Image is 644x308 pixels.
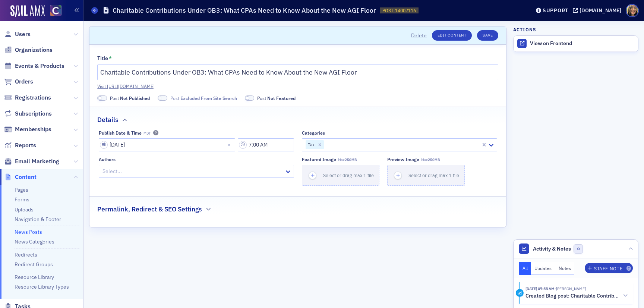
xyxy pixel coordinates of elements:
a: Subscriptions [4,110,52,118]
a: Resource Library [15,274,54,280]
a: Events & Products [4,62,64,70]
div: Activity [516,289,524,297]
div: Staff Note [594,267,622,271]
span: Not Published [97,95,107,101]
span: Not Featured [245,95,255,101]
span: 250MB [345,157,357,162]
div: Title [97,55,108,62]
span: Subscriptions [15,110,52,118]
h1: Charitable Contributions Under OB3: What CPAs Need to Know About the New AGI Floor [113,6,376,15]
div: [DOMAIN_NAME] [580,7,621,14]
span: Reports [15,141,36,150]
h2: Details [97,115,119,125]
span: Profile [626,4,639,17]
button: All [519,262,531,275]
a: View Homepage [45,5,61,18]
a: Resource Library Types [15,283,69,290]
a: Registrations [4,94,51,102]
button: Staff Note [585,263,633,273]
a: Pages [15,186,28,193]
button: Updates [531,262,555,275]
span: Max [338,157,357,162]
span: Registrations [15,94,51,102]
abbr: This field is required [109,55,112,62]
span: Max [421,157,440,162]
img: SailAMX [50,5,61,16]
span: Post [257,95,296,101]
div: Categories [302,130,325,136]
span: Organizations [15,46,53,54]
a: News Posts [15,229,42,235]
span: Not Published [120,95,150,101]
button: Close [225,138,235,151]
span: Post [110,95,150,101]
a: Uploads [15,206,34,213]
span: Email Marketing [15,157,59,166]
h5: Created Blog post: Charitable Contributions Under OB3: What CPAs Need to Know About the New AGI F... [525,293,621,299]
a: Organizations [4,46,53,54]
div: Publish Date & Time [99,130,142,136]
span: 250MB [428,157,440,162]
a: View on Frontend [514,36,638,51]
span: Select or drag max 1 file [323,172,374,178]
span: POST-14007116 [382,7,416,14]
img: SailAMX [10,5,45,17]
a: Users [4,30,31,38]
div: Support [543,7,568,14]
span: Post [170,95,237,101]
a: Content [4,173,37,181]
span: Orders [15,78,33,86]
a: Reports [4,141,36,150]
a: Memberships [4,125,51,133]
a: Orders [4,78,33,86]
h2: Permalink, Redirect & SEO Settings [97,204,202,214]
a: News Categories [15,238,54,245]
div: View on Frontend [530,40,634,47]
span: Select or drag max 1 file [408,172,459,178]
div: Featured Image [302,157,336,162]
span: Excluded From Site Search [158,95,167,101]
span: Activity & Notes [533,245,571,253]
div: Remove Tax [316,140,324,149]
button: Select or drag max 1 file [387,165,465,186]
a: Redirects [15,251,37,258]
button: [DOMAIN_NAME] [573,8,624,13]
a: Edit Content [432,30,472,41]
div: Preview image [387,157,419,162]
div: Tax [306,140,316,149]
a: Forms [15,196,29,203]
button: Notes [555,262,575,275]
time: 8/25/2025 07:55 AM [525,286,555,291]
span: Lindsay Moore [555,286,586,291]
span: Excluded From Site Search [180,95,237,101]
a: Visit [URL][DOMAIN_NAME] [97,83,498,89]
a: Navigation & Footer [15,216,61,223]
button: Select or drag max 1 file [302,165,379,186]
span: Content [15,173,37,181]
div: Authors [99,157,116,162]
button: Delete [411,32,427,40]
h4: Actions [513,26,536,33]
span: Events & Products [15,62,64,70]
span: Memberships [15,125,51,133]
a: Email Marketing [4,157,59,166]
span: 0 [574,244,583,254]
span: Not Featured [267,95,296,101]
a: Redirect Groups [15,261,53,268]
span: MDT [143,131,151,136]
button: Save [477,30,498,41]
button: Created Blog post: Charitable Contributions Under OB3: What CPAs Need to Know About the New AGI F... [525,292,628,300]
input: 00:00 AM [238,138,294,151]
input: MM/DD/YYYY [99,138,235,151]
span: Users [15,30,31,38]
